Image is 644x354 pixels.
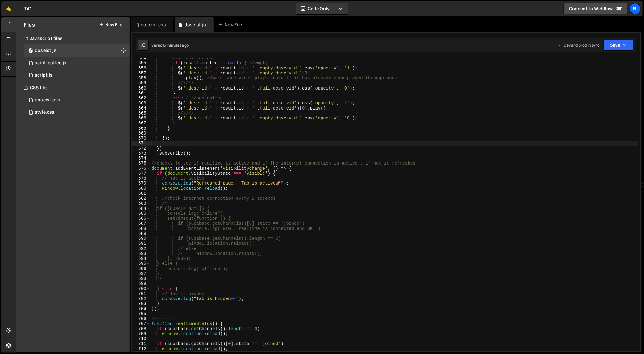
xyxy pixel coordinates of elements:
[35,48,56,53] div: doseist.js
[132,281,150,286] div: 699
[132,201,150,206] div: 683
[132,181,150,186] div: 679
[141,22,166,28] div: doseist.css
[24,94,130,106] div: 4604/42100.css
[132,146,150,151] div: 672
[132,271,150,276] div: 697
[132,86,150,91] div: 660
[24,44,130,57] div: 4604/37981.js
[132,56,150,60] div: 654
[132,251,150,256] div: 693
[132,306,150,311] div: 704
[558,43,600,48] div: Dev and prod in sync
[132,331,150,336] div: 709
[132,211,150,216] div: 685
[132,266,150,271] div: 696
[132,136,150,141] div: 670
[132,241,150,246] div: 691
[132,296,150,301] div: 702
[132,106,150,111] div: 664
[132,236,150,241] div: 690
[218,22,244,28] div: New File
[132,336,150,341] div: 710
[132,216,150,221] div: 686
[132,81,150,85] div: 659
[132,276,150,281] div: 698
[132,71,150,76] div: 657
[132,196,150,201] div: 682
[132,166,150,171] div: 676
[24,57,130,69] div: 4604/27020.js
[24,69,130,81] div: 4604/24567.js
[132,191,150,196] div: 681
[162,43,189,48] div: 13 minutes ago
[564,3,628,14] a: Connect to Webflow
[35,97,60,103] div: doseist.css
[132,96,150,101] div: 662
[132,131,150,136] div: 669
[132,221,150,226] div: 687
[185,22,206,28] div: doseist.js
[132,101,150,106] div: 663
[151,43,189,48] div: Saved
[132,151,150,156] div: 673
[35,110,54,115] div: style.css
[132,156,150,161] div: 674
[630,3,641,14] a: Fl
[99,22,122,27] button: New File
[132,76,150,81] div: 658
[132,316,150,321] div: 706
[132,246,150,251] div: 692
[132,327,150,331] div: 708
[24,106,130,119] div: 4604/25434.css
[296,3,348,14] button: Code Only
[132,321,150,326] div: 707
[132,161,150,166] div: 675
[35,73,52,78] div: script.js
[132,66,150,71] div: 656
[29,49,33,54] span: 0
[132,206,150,211] div: 684
[132,256,150,261] div: 694
[132,301,150,306] div: 703
[132,141,150,146] div: 671
[16,81,130,94] div: CSS files
[35,60,66,66] div: saint-coffee.js
[132,91,150,96] div: 661
[132,186,150,191] div: 680
[132,341,150,346] div: 711
[132,347,150,352] div: 712
[132,121,150,126] div: 667
[132,286,150,291] div: 700
[132,126,150,131] div: 668
[604,40,634,51] button: Save
[132,176,150,181] div: 678
[1,1,16,16] a: 🤙
[132,116,150,121] div: 666
[132,60,150,65] div: 655
[24,21,35,28] h2: Files
[132,226,150,231] div: 688
[132,111,150,116] div: 665
[132,261,150,266] div: 695
[16,32,130,44] div: Javascript files
[132,291,150,296] div: 701
[24,5,31,12] div: TiD
[132,231,150,236] div: 689
[132,311,150,316] div: 705
[132,171,150,176] div: 677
